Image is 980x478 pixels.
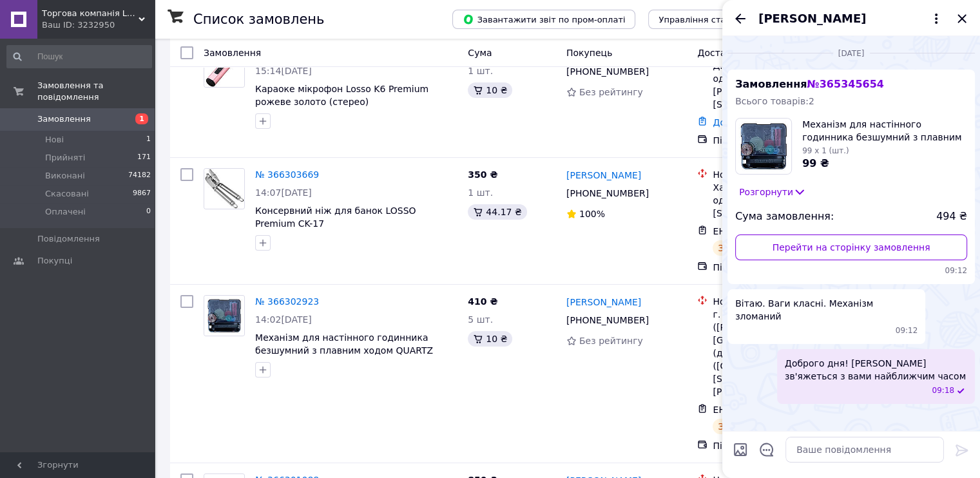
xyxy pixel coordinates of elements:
a: Фото товару [204,46,245,88]
span: ЕН: 20 4512 6908 7094 [713,226,820,236]
span: 0 [146,206,151,218]
div: Харьков, №123 (до 30 кг на одне місце): бульв. [STREET_ADDRESS] [713,181,844,220]
span: 1 шт. [468,187,493,198]
div: Нова Пошта [713,168,844,181]
span: [DATE] [833,48,870,59]
div: Післяплата [713,261,844,274]
div: [PHONE_NUMBER] [564,62,651,81]
span: 494 ₴ [936,209,967,224]
div: 10 ₴ [468,82,512,98]
span: Виконані [45,170,85,182]
div: 10 ₴ [468,331,512,347]
button: Відкрити шаблони відповідей [758,441,775,458]
a: № 366303669 [255,169,319,180]
span: 1 [146,134,151,146]
img: 4073002360_w160_h160_mehanizm-dlya-nastinnogo.jpg [736,119,791,174]
span: 5 шт. [468,314,493,325]
span: Механізм для настінного годинника безшумний з плавним ходом QUARTZ [802,118,967,144]
div: г. [PERSON_NAME] ([PERSON_NAME][GEOGRAPHIC_DATA].), №38 (до 30 кг): ([GEOGRAPHIC_DATA]) ул. [STRE... [713,308,844,398]
span: Замовлення [204,48,261,58]
button: Розгорнути [735,185,810,199]
span: Вітаю. Ваги класні. Механізм зломаний [735,297,918,323]
span: Замовлення та повідомлення [37,80,155,103]
a: Фото товару [204,295,245,336]
span: Замовлення [735,78,884,90]
span: 1 шт. [468,66,493,76]
span: Скасовані [45,188,89,200]
div: Післяплата [713,439,844,452]
a: Додати ЕН [713,117,764,128]
span: 09:18 09.10.2025 [932,385,954,396]
div: Нова Пошта [713,295,844,308]
span: Без рейтингу [579,87,643,97]
span: 14:02[DATE] [255,314,312,325]
h1: Список замовлень [193,12,324,27]
span: Прийняті [45,152,85,164]
span: ЕН: 20 4512 6908 6097 [713,405,820,415]
span: Cума [468,48,492,58]
span: 410 ₴ [468,296,497,307]
a: [PERSON_NAME] [566,296,641,309]
span: 99 x 1 (шт.) [802,146,849,155]
button: Закрити [954,11,970,26]
span: № 365345654 [807,78,883,90]
span: Замовлення [37,113,91,125]
a: [PERSON_NAME] [566,169,641,182]
span: Покупці [37,255,72,267]
div: 09.10.2025 [727,46,975,59]
span: 09:12 09.10.2025 [896,325,918,336]
button: Управління статусами [648,10,767,29]
img: Фото товару [204,296,244,336]
a: Консервний ніж для банок LOSSO Premium CK-17 [255,206,416,229]
span: 74182 [128,170,151,182]
a: Механізм для настінного годинника безшумний з плавним ходом QUARTZ [255,332,433,356]
a: Фото товару [204,168,245,209]
img: Фото товару [204,169,244,209]
span: [PERSON_NAME] [758,10,866,27]
input: Пошук [6,45,152,68]
span: Завантажити звіт по пром-оплаті [463,14,625,25]
div: Ваш ID: 3232950 [42,19,155,31]
span: 09:12 09.10.2025 [735,265,967,276]
span: Сума замовлення: [735,209,834,224]
div: Післяплата [713,134,844,147]
span: Покупець [566,48,612,58]
span: Торгова компанія LOSSO [42,8,139,19]
span: Нові [45,134,64,146]
span: Оплачені [45,206,86,218]
span: 15:14[DATE] [255,66,312,76]
span: Без рейтингу [579,336,643,346]
span: 9867 [133,188,151,200]
span: Повідомлення [37,233,100,245]
span: 14:07[DATE] [255,187,312,198]
span: 171 [137,152,151,164]
span: 100% [579,209,605,219]
span: 1 [135,113,148,124]
span: Доброго дня! [PERSON_NAME] зв'яжеться з вами найближчим часом [785,357,967,383]
span: 99 ₴ [802,157,829,169]
span: Всього товарів: 2 [735,96,814,106]
a: Караоке мікрофон Losso K6 Premium рожеве золото (стерео) [255,84,428,107]
button: Завантажити звіт по пром-оплаті [452,10,635,29]
div: Заплановано [713,240,785,256]
div: Дніпро, №64 (до 30 кг на одне місце): просп. [PERSON_NAME][STREET_ADDRESS] [713,59,844,111]
div: [PHONE_NUMBER] [564,184,651,202]
button: [PERSON_NAME] [758,10,944,27]
div: [PHONE_NUMBER] [564,311,651,329]
div: 44.17 ₴ [468,204,526,220]
a: Перейти на сторінку замовлення [735,234,967,260]
button: Назад [733,11,748,26]
span: 350 ₴ [468,169,497,180]
a: № 366302923 [255,296,319,307]
span: Управління статусами [658,15,757,24]
img: Фото товару [204,47,244,87]
span: Доставка та оплата [697,48,792,58]
div: Заплановано [713,419,785,434]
